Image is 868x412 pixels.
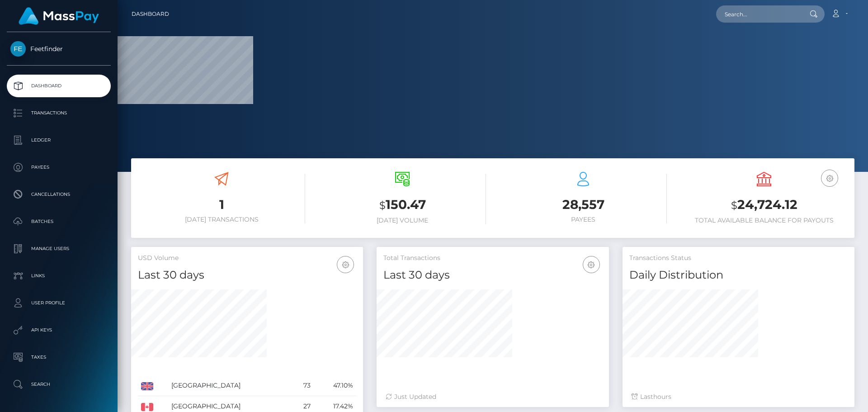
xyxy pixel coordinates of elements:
h3: 1 [138,196,305,213]
p: Transactions [10,106,107,120]
p: Search [10,378,107,391]
a: Payees [7,156,111,179]
a: Transactions [7,102,111,124]
img: MassPay Logo [19,7,99,25]
p: User Profile [10,296,107,310]
div: Last hours [632,392,845,402]
a: Links [7,265,111,287]
small: $ [379,199,386,212]
a: Batches [7,210,111,233]
td: 47.10% [314,375,357,396]
p: Batches [10,215,107,228]
h4: Last 30 days [138,267,356,283]
a: API Keys [7,319,111,341]
a: Dashboard [132,5,169,24]
h4: Daily Distribution [629,267,848,283]
h5: Transactions Status [629,254,848,263]
a: User Profile [7,292,111,314]
h6: [DATE] Volume [319,217,486,224]
a: Search [7,373,111,396]
h5: Total Transactions [383,254,602,263]
p: Manage Users [10,242,107,256]
p: Ledger [10,133,107,147]
p: API Keys [10,323,107,337]
td: 73 [292,375,314,396]
img: CA.png [141,403,153,411]
h6: Payees [500,216,667,223]
h5: USD Volume [138,254,356,263]
div: Just Updated [386,392,599,402]
h6: Total Available Balance for Payouts [680,217,848,224]
p: Payees [10,161,107,174]
p: Dashboard [10,79,107,93]
h3: 24,724.12 [680,196,848,214]
img: GB.png [141,382,153,390]
small: $ [731,199,737,212]
td: [GEOGRAPHIC_DATA] [168,375,292,396]
h3: 150.47 [319,196,486,214]
a: Dashboard [7,75,111,97]
img: Feetfinder [10,41,26,57]
p: Taxes [10,350,107,364]
h4: Last 30 days [383,267,602,283]
input: Search... [716,5,801,23]
a: Cancellations [7,183,111,206]
p: Cancellations [10,188,107,201]
a: Taxes [7,346,111,369]
h6: [DATE] Transactions [138,216,305,223]
p: Links [10,269,107,283]
span: Feetfinder [7,45,111,53]
h3: 28,557 [500,196,667,213]
a: Manage Users [7,237,111,260]
a: Ledger [7,129,111,152]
